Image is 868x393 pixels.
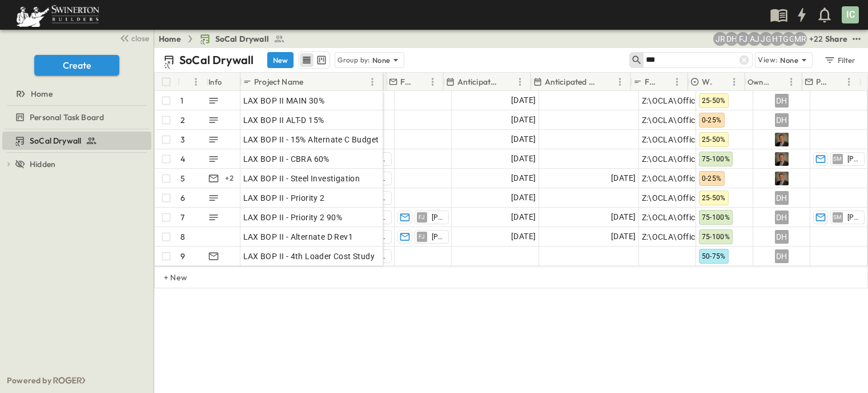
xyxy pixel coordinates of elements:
span: LAX BOP II ALT-D 15% [243,114,324,126]
span: FJ [419,236,425,237]
p: Final Reviewer [400,76,411,88]
button: Sort [772,76,785,88]
p: File Path [645,76,656,88]
span: [DATE] [611,230,636,243]
span: LAX BOP II - Priority 2 [243,192,325,204]
div: Filter [823,54,856,66]
button: Menu [513,75,527,89]
span: [DATE] [511,113,536,126]
p: 1 [180,95,183,106]
span: [DATE] [611,211,636,224]
div: IC [842,6,859,23]
span: 0-25% [702,174,722,182]
button: Menu [613,75,627,89]
span: 25-50% [702,194,726,202]
span: [DATE] [511,172,536,185]
button: Sort [501,76,513,88]
button: Sort [601,76,613,88]
p: SoCal Drywall [179,52,254,68]
div: Jorge Garcia (jorgarcia@swinerton.com) [759,32,773,46]
div: DH [775,94,789,108]
p: None [372,54,391,66]
button: Menu [426,75,440,89]
p: 5 [180,173,185,184]
button: Menu [189,75,203,89]
span: [PERSON_NAME] [432,213,444,222]
span: LAX BOP II MAIN 30% [243,95,325,106]
span: [DATE] [511,152,536,165]
button: Sort [413,76,426,88]
span: SM [833,217,842,217]
span: LAX BOP II - 4th Loader Cost Study [243,251,375,262]
div: Haaris Tahmas (haaris.tahmas@swinerton.com) [770,32,784,46]
button: Filter [819,52,859,68]
div: Share [825,33,847,45]
p: + 22 [809,33,821,45]
p: 4 [180,153,185,165]
a: SoCal Drywall [199,33,285,45]
p: + New [164,272,171,283]
button: New [267,52,294,68]
span: 25-50% [702,136,726,144]
div: SoCal Drywalltest [2,132,151,150]
img: Profile Picture [775,152,789,166]
p: None [780,54,798,66]
span: LAX BOP II - Priority 2 90% [243,212,343,223]
span: [PERSON_NAME] [432,232,444,241]
button: Sort [715,76,728,88]
p: 3 [180,134,185,145]
img: Profile Picture [775,133,789,146]
p: 7 [180,212,184,223]
div: Daryll Hayward (daryll.hayward@swinerton.com) [725,32,738,46]
div: table view [298,51,330,69]
button: Sort [182,76,195,88]
p: 2 [180,114,185,126]
span: [PERSON_NAME] [847,154,859,164]
div: Info [208,66,222,98]
span: SM [833,158,842,159]
p: Anticipated Finish [545,76,598,88]
button: Menu [785,75,798,89]
span: LAX BOP II - Steel Investigation [243,173,360,184]
a: Home [2,86,149,102]
span: 0-25% [702,116,722,124]
button: row view [300,53,314,67]
button: Sort [830,76,842,88]
span: 25-50% [702,97,726,105]
span: 50-75% [702,252,726,260]
span: SoCal Drywall [215,33,269,45]
div: Personal Task Boardtest [2,108,151,126]
span: [PERSON_NAME] [847,213,859,222]
span: LAX BOP II - Alternate D Rev1 [243,231,353,243]
a: Home [159,33,181,45]
span: Personal Task Board [30,112,104,123]
p: 9 [180,251,185,262]
img: Profile Picture [775,172,789,185]
p: Win Probability [702,76,713,88]
span: [DATE] [511,211,536,224]
div: DH [775,211,789,224]
button: IC [841,5,860,25]
span: close [131,33,149,44]
button: test [850,32,863,46]
p: Group by: [337,54,370,66]
div: DH [775,191,789,205]
button: Menu [728,75,741,89]
span: Hidden [30,158,55,170]
a: SoCal Drywall [2,133,149,149]
div: Francisco J. Sanchez (frsanchez@swinerton.com) [736,32,750,46]
button: Menu [365,75,379,89]
p: PM [816,76,827,88]
p: View: [758,54,778,66]
div: Owner [748,66,770,98]
div: Meghana Raj (meghana.raj@swinerton.com) [793,32,807,46]
div: Info [206,73,240,91]
div: Anthony Jimenez (anthony.jimenez@swinerton.com) [748,32,761,46]
p: Project Name [254,76,303,88]
img: 6c363589ada0b36f064d841b69d3a419a338230e66bb0a533688fa5cc3e9e735.png [14,3,102,27]
span: [DATE] [611,172,636,185]
nav: breadcrumbs [159,33,292,45]
span: LAX BOP II - CBRA 60% [243,153,329,165]
span: [DATE] [511,230,536,243]
span: FJ [419,217,425,217]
